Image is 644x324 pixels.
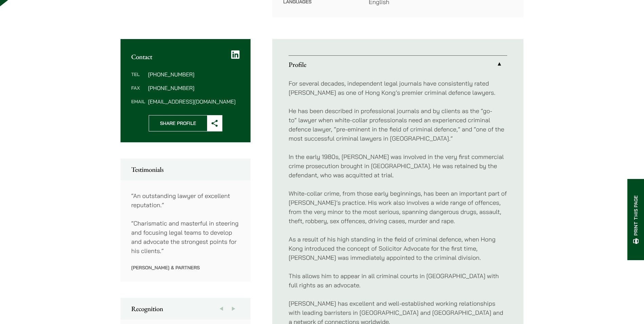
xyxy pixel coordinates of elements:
[289,79,507,97] p: For several decades, independent legal journals have consistently rated [PERSON_NAME] as one of H...
[289,271,507,290] p: This allows him to appear in all criminal courts in [GEOGRAPHIC_DATA] with full rights as an advo...
[131,165,240,174] h2: Testimonials
[148,85,240,91] dd: [PHONE_NUMBER]
[131,219,240,255] p: “Charismatic and masterful in steering and focusing legal teams to develop and advocate the stron...
[148,72,240,77] dd: [PHONE_NUMBER]
[149,115,222,131] button: Share Profile
[289,56,507,73] a: Profile
[289,152,507,180] p: In the early 1980s, [PERSON_NAME] was involved in the very first commercial crime prosecution bro...
[131,191,240,210] p: “An outstanding lawyer of excellent reputation.”
[289,106,507,143] p: He has been described in professional journals and by clients as the “go-to” lawyer when white-co...
[131,305,240,313] h2: Recognition
[148,99,240,104] dd: [EMAIL_ADDRESS][DOMAIN_NAME]
[131,53,240,61] h2: Contact
[149,115,207,131] span: Share Profile
[289,189,507,226] p: White-collar crime, from those early beginnings, has been an important part of [PERSON_NAME]’s pr...
[131,99,145,104] dt: Email
[289,235,507,262] p: As a result of his high standing in the field of criminal defence, when Hong Kong introduced the ...
[131,72,145,85] dt: Tel
[131,85,145,99] dt: Fax
[131,265,240,271] p: [PERSON_NAME] & Partners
